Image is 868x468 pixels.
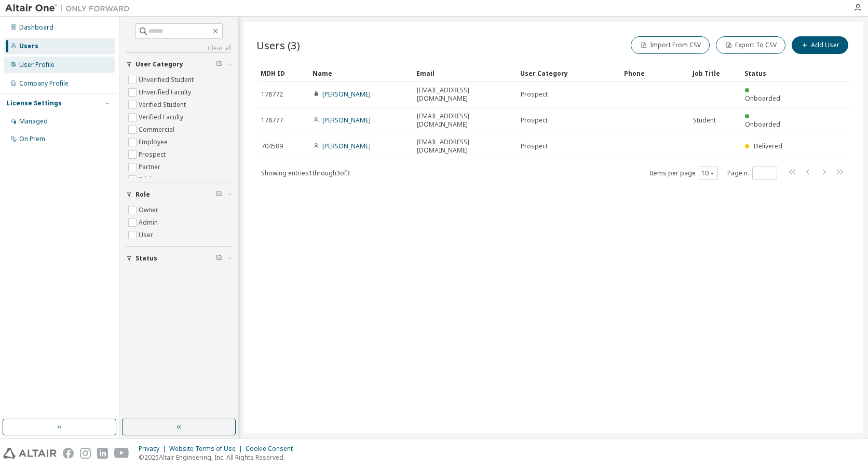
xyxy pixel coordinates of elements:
[216,254,222,263] span: Clear filter
[256,38,300,52] span: Users (3)
[139,148,168,161] label: Prospect
[416,65,512,81] div: Email
[19,61,55,69] div: User Profile
[754,142,782,150] span: Delivered
[19,23,53,32] div: Dashboard
[624,65,684,81] div: Phone
[745,120,780,129] span: Onboarded
[520,65,616,81] div: User Category
[5,3,135,13] img: Altair One
[114,448,129,459] img: youtube.svg
[139,74,196,86] label: Unverified Student
[216,60,222,68] span: Clear filter
[135,60,183,68] span: User Category
[322,90,371,99] a: [PERSON_NAME]
[521,116,548,125] span: Prospect
[19,42,38,50] div: Users
[126,44,232,52] a: Clear all
[261,65,304,81] div: MDH ID
[139,161,162,173] label: Partner
[261,90,283,99] span: 178772
[139,111,185,123] label: Verified Faculty
[521,90,548,99] span: Prospect
[716,36,785,54] button: Export To CSV
[19,135,45,143] div: On Prem
[792,36,848,54] button: Add User
[126,183,232,206] button: Role
[139,453,299,462] p: © 2025 Altair Engineering, Inc. All Rights Reserved.
[261,169,350,177] span: Showing entries 1 through 3 of 3
[135,190,150,199] span: Role
[19,79,69,88] div: Company Profile
[313,65,408,81] div: Name
[63,448,74,459] img: facebook.svg
[649,167,718,180] span: Items per page
[417,86,511,103] span: [EMAIL_ADDRESS][DOMAIN_NAME]
[261,116,283,125] span: 178777
[631,36,710,54] button: Import From CSV
[139,216,160,229] label: Admin
[745,94,780,103] span: Onboarded
[3,448,57,459] img: altair_logo.svg
[693,116,716,125] span: Student
[7,99,62,107] div: License Settings
[139,86,193,99] label: Unverified Faculty
[216,190,222,199] span: Clear filter
[693,65,736,81] div: Job Title
[126,53,232,76] button: User Category
[322,116,371,125] a: [PERSON_NAME]
[135,254,157,263] span: Status
[139,204,160,216] label: Owner
[139,136,170,148] label: Employee
[521,142,548,150] span: Prospect
[417,138,511,155] span: [EMAIL_ADDRESS][DOMAIN_NAME]
[139,99,188,111] label: Verified Student
[417,112,511,129] span: [EMAIL_ADDRESS][DOMAIN_NAME]
[322,142,371,150] a: [PERSON_NAME]
[139,123,177,136] label: Commercial
[727,167,777,180] span: Page n.
[139,445,169,453] div: Privacy
[744,65,788,81] div: Status
[19,117,48,126] div: Managed
[80,448,91,459] img: instagram.svg
[139,229,155,241] label: User
[701,169,715,177] button: 10
[97,448,108,459] img: linkedin.svg
[126,247,232,270] button: Status
[139,173,154,186] label: Trial
[246,445,299,453] div: Cookie Consent
[169,445,246,453] div: Website Terms of Use
[261,142,283,150] span: 704589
